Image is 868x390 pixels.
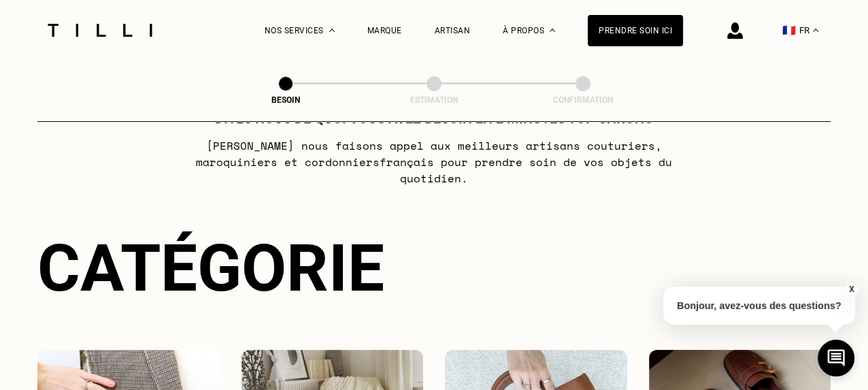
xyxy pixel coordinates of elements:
[727,22,743,39] img: icône connexion
[218,95,354,105] div: Besoin
[663,287,855,325] p: Bonjour, avez-vous des questions?
[43,24,157,37] img: Logo du service de couturière Tilli
[588,15,683,46] a: Prendre soin ici
[813,29,818,32] img: menu déroulant
[37,230,831,306] div: Catégorie
[165,137,704,186] p: [PERSON_NAME] nous faisons appel aux meilleurs artisans couturiers , maroquiniers et cordonniers ...
[329,29,335,32] img: Menu déroulant
[550,29,555,32] img: Menu déroulant à propos
[782,24,796,37] span: 🇫🇷
[844,282,858,297] button: X
[366,95,502,105] div: Estimation
[515,95,651,105] div: Confirmation
[435,26,471,35] a: Artisan
[367,26,402,35] a: Marque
